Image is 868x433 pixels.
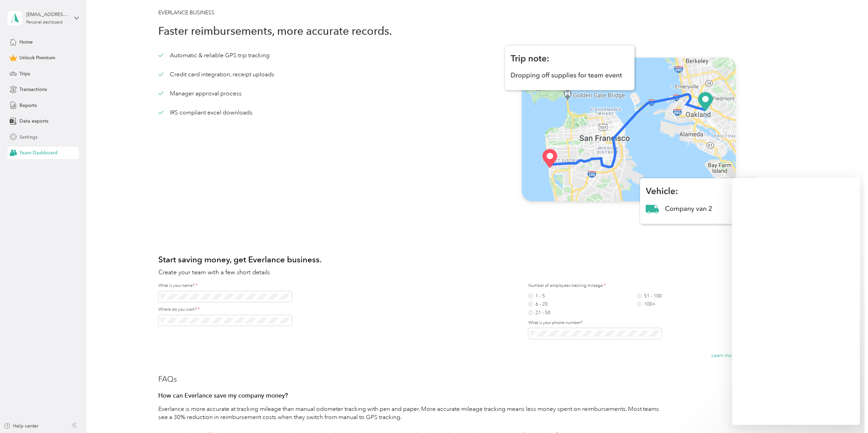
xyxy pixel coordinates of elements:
[158,307,423,313] label: Where do you work?
[158,51,270,60] div: Automatic & reliable GPS trip tracking
[528,302,550,307] label: 6 - 20
[158,108,253,117] div: IRS compliant excel downloads
[711,350,743,361] button: Learn more
[732,178,860,425] iframe: ada-chat-frame
[637,294,662,298] label: 51 - 100
[158,251,793,268] h1: Start saving money, get Everlance business.
[158,23,476,39] h1: Faster reimbursements, more accurate records.
[19,134,37,141] span: Settings
[158,9,793,17] h3: EVERLANCE BUSINESS
[528,283,662,289] label: Number of employees tracking mileage
[19,102,37,109] span: Reports
[528,294,550,298] label: 1 - 5
[19,118,48,125] span: Data exports
[158,89,242,98] div: Manager approval process
[528,320,793,326] label: What is your phone number?
[158,268,793,277] h2: Create your team with a few short details
[26,20,63,25] div: Personal dashboard
[26,11,69,18] div: [EMAIL_ADDRESS][DOMAIN_NAME]
[19,54,55,61] span: Unlock Premium
[158,391,666,400] h2: How can Everlance save my company money?
[476,23,782,248] img: Teams mileage
[158,373,666,385] h3: FAQs
[158,400,666,426] p: Everlance is more accurate at tracking mileage than manual odometer tracking with pen and paper. ...
[19,86,47,93] span: Transactions
[4,422,38,430] button: Help center
[158,283,423,289] label: What is your name?
[158,70,274,79] div: Credit card integration, receipt uploads
[19,70,30,77] span: Trips
[637,302,662,307] label: 100+
[19,149,58,156] span: Team Dashboard
[19,38,33,46] span: Home
[528,310,550,315] label: 21 - 50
